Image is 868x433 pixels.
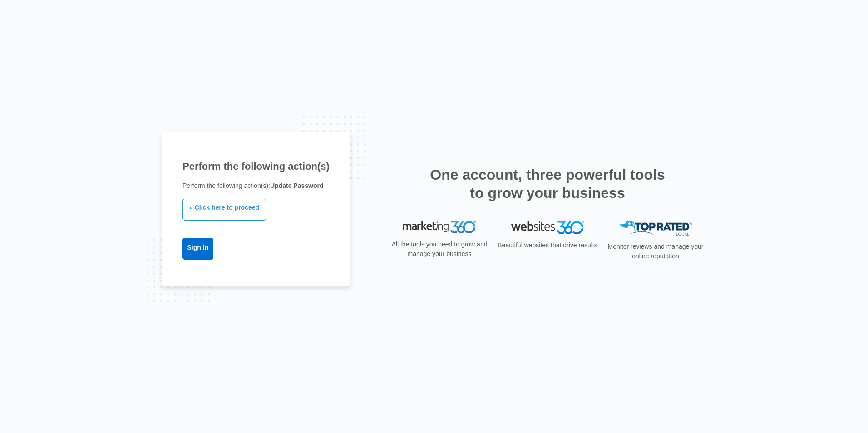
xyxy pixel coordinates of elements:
[619,221,692,236] img: Top Rated Local
[605,242,706,261] p: Monitor reviews and manage your online reputation
[403,221,476,234] img: Marketing 360
[182,199,266,221] a: » Click here to proceed
[182,181,330,191] p: Perform the following action(s):
[182,159,330,174] h1: Perform the following action(s)
[182,238,213,260] a: Sign In
[427,166,668,202] h2: One account, three powerful tools to grow your business
[511,221,584,234] img: Websites 360
[497,241,598,250] p: Beautiful websites that drive results
[389,240,490,259] p: All the tools you need to grow and manage your business
[270,182,323,189] b: Update Password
